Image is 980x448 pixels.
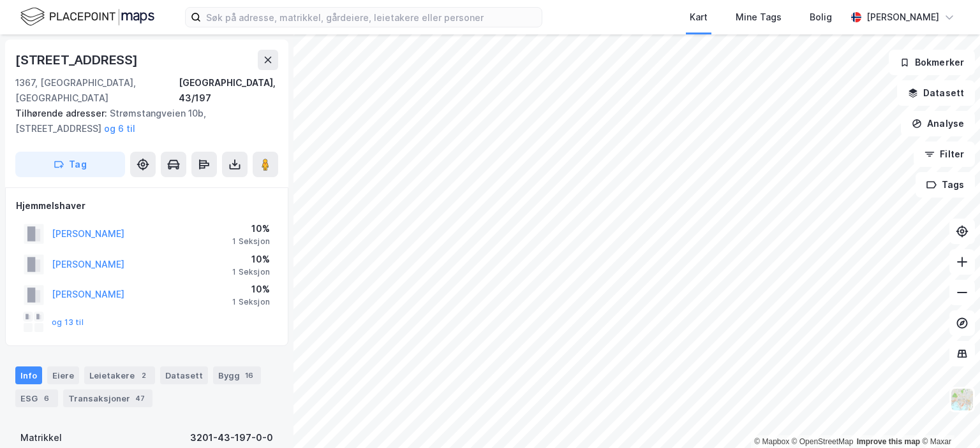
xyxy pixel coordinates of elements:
span: Tilhørende adresser: [15,108,110,119]
div: 47 [133,392,147,405]
a: Improve this map [857,437,920,446]
iframe: Chat Widget [916,387,980,448]
div: 10% [232,282,270,297]
div: Datasett [160,366,208,384]
div: 1 Seksjon [232,297,270,307]
div: Kart [690,10,708,25]
div: 1367, [GEOGRAPHIC_DATA], [GEOGRAPHIC_DATA] [15,75,179,106]
div: 3201-43-197-0-0 [190,430,273,445]
div: Transaksjoner [63,389,152,407]
div: 16 [242,369,256,382]
div: 1 Seksjon [232,267,270,277]
a: OpenStreetMap [792,437,854,446]
div: Leietakere [84,366,155,384]
div: Bygg [213,366,261,384]
button: Analyse [901,111,975,136]
button: Tags [916,172,975,198]
div: ESG [15,389,58,407]
div: [PERSON_NAME] [866,10,939,25]
button: Filter [914,141,975,167]
div: Hjemmelshaver [16,198,278,213]
div: [STREET_ADDRESS] [15,50,140,70]
div: 10% [232,252,270,267]
div: Strømstangveien 10b, [STREET_ADDRESS] [15,106,268,136]
div: Bolig [810,10,832,25]
input: Søk på adresse, matrikkel, gårdeiere, leietakere eller personer [201,8,542,27]
div: 2 [137,369,150,382]
div: Matrikkel [20,430,62,445]
button: Bokmerker [889,50,975,75]
div: [GEOGRAPHIC_DATA], 43/197 [179,75,278,106]
button: Datasett [897,80,975,106]
div: 10% [232,221,270,236]
div: 1 Seksjon [232,236,270,247]
div: 6 [40,392,53,405]
div: Mine Tags [736,10,782,25]
button: Tag [15,152,125,177]
a: Mapbox [754,437,789,446]
div: Eiere [47,366,79,384]
img: logo.f888ab2527a4732fd821a326f86c7f29.svg [20,6,154,28]
div: Info [15,366,42,384]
